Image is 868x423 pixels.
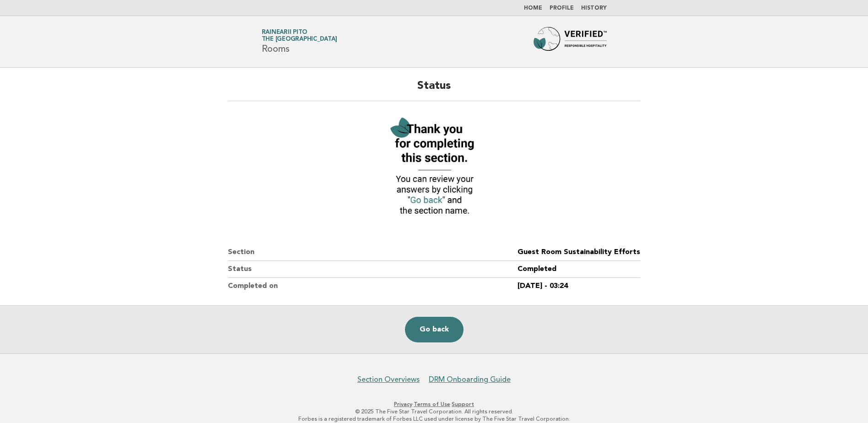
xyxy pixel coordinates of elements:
a: Rainearii PitoThe [GEOGRAPHIC_DATA] [262,29,337,42]
dd: Guest Room Sustainability Efforts [518,244,640,261]
dt: Completed on [228,278,518,294]
span: The [GEOGRAPHIC_DATA] [262,37,337,43]
dd: [DATE] - 03:24 [518,278,640,294]
h1: Rooms [262,30,337,54]
a: Section Overviews [357,375,420,384]
p: · · [154,401,714,408]
p: © 2025 The Five Star Travel Corporation. All rights reserved. [154,408,714,415]
dt: Section [228,244,518,261]
a: Terms of Use [414,401,450,407]
a: DRM Onboarding Guide [429,375,511,384]
img: Forbes Travel Guide [534,27,607,56]
a: Support [452,401,474,407]
h2: Status [228,79,640,101]
p: Forbes is a registered trademark of Forbes LLC used under license by The Five Star Travel Corpora... [154,415,714,423]
dd: Completed [518,261,640,278]
a: Home [524,5,542,11]
dt: Status [228,261,518,278]
a: Privacy [394,401,412,407]
a: Go back [405,317,464,342]
a: Profile [550,5,574,11]
img: Verified [383,112,484,222]
a: History [581,5,607,11]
